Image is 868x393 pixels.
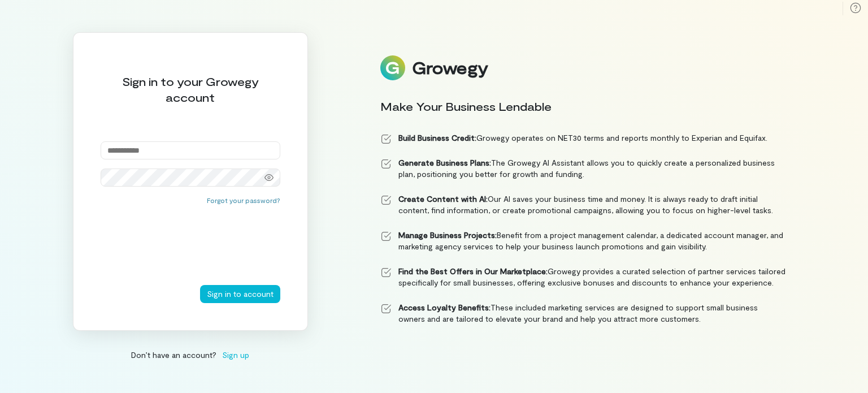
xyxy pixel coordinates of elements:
li: Our AI saves your business time and money. It is always ready to draft initial content, find info... [380,193,786,216]
img: Logo [380,55,405,80]
button: Forgot your password? [207,196,280,205]
strong: Build Business Credit: [398,133,476,142]
strong: Find the Best Offers in Our Marketplace: [398,266,548,276]
li: These included marketing services are designed to support small business owners and are tailored ... [380,302,786,325]
button: Sign in to account [200,285,280,303]
strong: Access Loyalty Benefits: [398,303,491,312]
strong: Generate Business Plans: [398,158,491,167]
div: Don’t have an account? [73,349,308,361]
li: Benefit from a project management calendar, a dedicated account manager, and marketing agency ser... [380,230,786,252]
li: Growegy provides a curated selection of partner services tailored specifically for small business... [380,266,786,288]
div: Sign in to your Growegy account [101,74,280,105]
li: Growegy operates on NET30 terms and reports monthly to Experian and Equifax. [380,132,786,144]
div: Make Your Business Lendable [380,98,786,114]
strong: Manage Business Projects: [398,230,497,240]
span: Sign up [222,349,249,361]
div: Growegy [412,58,488,77]
strong: Create Content with AI: [398,194,488,204]
li: The Growegy AI Assistant allows you to quickly create a personalized business plan, positioning y... [380,157,786,180]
